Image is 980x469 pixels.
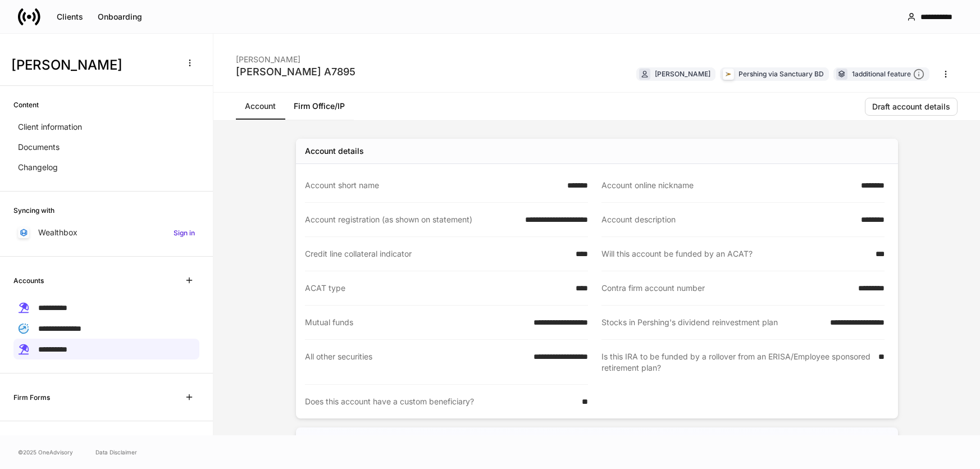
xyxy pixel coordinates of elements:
div: Mutual funds [305,317,527,328]
div: Does this account have a custom beneficiary? [305,396,575,407]
div: Contra firm account number [601,283,851,294]
a: Data Disclaimer [95,448,137,457]
div: Account online nickname [601,180,854,191]
h6: Content [13,99,39,110]
p: Changelog [18,162,58,173]
a: Firm Office/IP [285,93,354,120]
a: Changelog [13,157,199,177]
div: Will this account be funded by an ACAT? [601,248,869,259]
h6: Firm Forms [13,392,50,403]
div: Account details [305,145,364,157]
p: Documents [18,142,60,153]
div: 1 additional feature [852,69,924,80]
div: Account short name [305,180,560,191]
a: Account [236,93,285,120]
div: ACAT type [305,283,569,294]
h3: [PERSON_NAME] [11,56,174,74]
div: [PERSON_NAME] [236,47,355,65]
p: Wealthbox [38,227,78,238]
div: Credit line collateral indicator [305,248,569,259]
div: Stocks in Pershing's dividend reinvestment plan [601,317,823,328]
div: Pershing via Sanctuary BD [739,69,824,79]
div: Draft account details [872,103,950,111]
span: © 2025 OneAdvisory [18,448,73,457]
button: Clients [49,8,90,26]
button: Draft account details [865,98,958,116]
div: Onboarding [98,13,142,21]
p: Client information [18,121,82,133]
div: [PERSON_NAME] [655,69,710,79]
div: [PERSON_NAME] A7895 [236,65,355,79]
div: Account registration (as shown on statement) [305,214,518,225]
div: Is this IRA to be funded by a rollover from an ERISA/Employee sponsored retirement plan? [601,351,872,374]
div: Account description [601,214,854,225]
h5: Beneficiary [305,434,347,445]
div: All other securities [305,351,527,373]
a: Client information [13,117,199,137]
h6: Sign in [174,227,195,238]
div: Clients [57,13,83,21]
h6: Syncing with [13,205,54,216]
a: WealthboxSign in [13,222,199,243]
h6: Accounts [13,275,44,286]
a: Documents [13,137,199,157]
button: Onboarding [90,8,149,26]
